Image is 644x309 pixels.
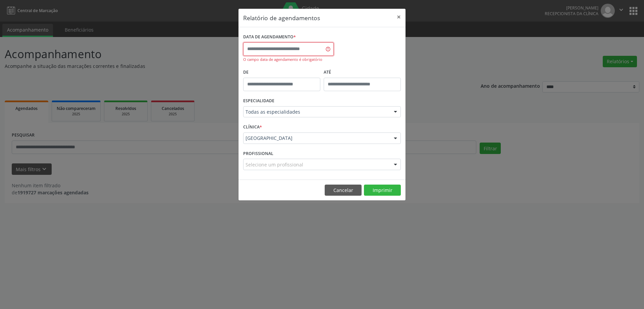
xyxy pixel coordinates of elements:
[243,32,296,42] label: DATA DE AGENDAMENTO
[246,109,387,115] span: Todas as especialidades
[243,149,273,159] label: PROFISSIONAL
[243,122,262,132] label: CLÍNICA
[243,96,274,106] label: ESPECIALIDADE
[243,13,320,22] h5: Relatório de agendamentos
[246,135,387,142] span: [GEOGRAPHIC_DATA]
[243,57,334,63] div: O campo data de agendamento é obrigatório
[364,185,401,196] button: Imprimir
[243,67,320,78] label: De
[392,9,406,25] button: Close
[325,185,362,196] button: Cancelar
[246,161,303,168] span: Selecione um profissional
[324,67,401,78] label: ATÉ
